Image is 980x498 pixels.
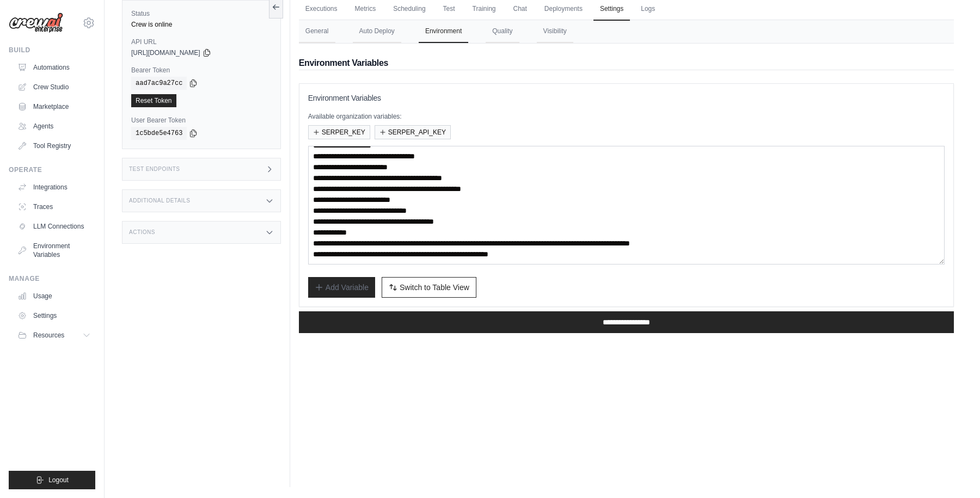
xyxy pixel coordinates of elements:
[353,20,401,43] button: Auto Deploy
[9,274,95,283] div: Manage
[13,118,95,135] a: Agents
[131,94,176,107] a: Reset Token
[33,331,64,340] span: Resources
[13,237,95,263] a: Environment Variables
[129,198,190,204] h3: Additional Details
[537,20,573,43] button: Visibility
[131,116,272,125] label: User Bearer Token
[13,78,95,96] a: Crew Studio
[13,137,95,155] a: Tool Registry
[299,20,335,43] button: General
[131,9,272,18] label: Status
[13,287,95,305] a: Usage
[382,277,476,298] button: Switch to Table View
[400,282,469,293] span: Switch to Table View
[129,229,155,236] h3: Actions
[48,476,69,484] span: Logout
[13,179,95,196] a: Integrations
[13,98,95,115] a: Marketplace
[131,66,272,75] label: Bearer Token
[308,277,375,298] button: Add Variable
[375,125,451,139] button: SERPER_API_KEY
[131,127,187,140] code: 1c5bde5e4763
[129,166,180,173] h3: Test Endpoints
[299,57,954,70] h2: Environment Variables
[419,20,468,43] button: Environment
[299,20,954,43] nav: Tabs
[131,48,200,57] span: [URL][DOMAIN_NAME]
[13,327,95,344] button: Resources
[308,93,945,103] h3: Environment Variables
[13,307,95,324] a: Settings
[9,471,95,489] button: Logout
[131,20,272,29] div: Crew is online
[486,20,519,43] button: Quality
[131,77,187,90] code: aad7ac9a27cc
[9,165,95,174] div: Operate
[131,38,272,46] label: API URL
[9,46,95,54] div: Build
[13,59,95,76] a: Automations
[308,112,945,121] p: Available organization variables:
[308,125,370,139] button: SERPER_KEY
[13,218,95,235] a: LLM Connections
[13,198,95,216] a: Traces
[9,13,63,33] img: Logo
